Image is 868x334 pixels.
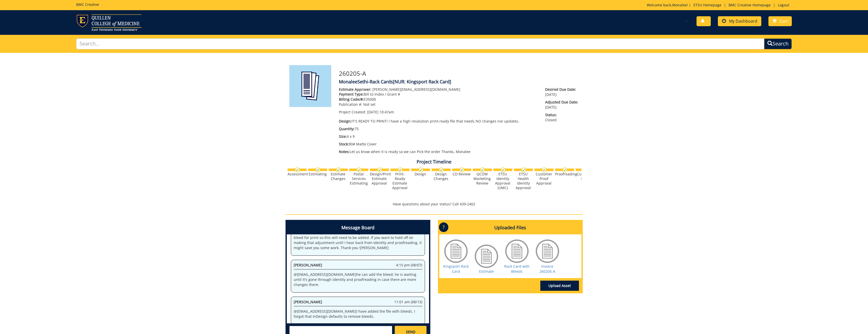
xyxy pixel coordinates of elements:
span: Billing Code/#: [339,97,364,102]
div: Design [411,172,430,176]
div: Customer Edits [576,172,595,181]
img: checkmark [418,168,423,172]
div: Assessment [288,172,307,176]
div: Design Changes [432,172,451,181]
span: My Dashboard [729,18,757,24]
div: ETSU Identity Approval (UMC) [493,172,512,190]
img: checkmark [295,168,300,172]
a: Invoice 260205-A [540,264,555,274]
span: Stock: [339,142,349,146]
div: Estimating [308,172,327,176]
input: Search... [76,38,765,49]
img: checkmark [377,168,382,172]
a: Rack Card with Bleeds [504,264,530,274]
a: Kingsport Rack Card [443,264,469,274]
span: Design: [339,119,352,124]
img: checkmark [521,168,526,172]
h4: Project Timeline [286,159,583,164]
button: Search [764,38,792,49]
p: 75 [339,126,538,131]
span: Adjusted Due Date: [545,100,579,105]
div: Postal Services Estimating [349,172,368,186]
h5: BMC Creative [76,3,99,6]
span: Estimate Approver: [339,87,371,92]
a: Logout [775,3,792,7]
p: IT'S READY TO PRINT! I have a high resolution print-ready file that needs NO changes nor updates. [339,119,538,124]
p: @ [EMAIL_ADDRESS][DOMAIN_NAME] I have added the file with bleeds. I forgot that InDesign defaults... [294,309,422,319]
img: ETSU logo [76,14,141,31]
h4: MonaleeSethi-Rack Cards [339,79,579,84]
a: ETSU Homepage [691,3,724,7]
img: checkmark [439,168,444,172]
img: checkmark [480,168,485,172]
a: My Dashboard [718,16,761,26]
img: checkmark [542,168,547,172]
p: Closed [545,112,579,123]
span: Project Created: [339,110,366,114]
h3: 260205-A [339,70,579,77]
a: Monalee [672,3,687,7]
p: [PERSON_NAME][EMAIL_ADDRESS][DOMAIN_NAME] [339,87,538,92]
span: 4:15 pm (08/07) [396,263,422,268]
div: Customer Proof Approval [534,172,554,186]
span: Payment Type: [339,92,364,97]
p: E35000 [339,97,538,102]
span: Notes: [339,149,350,154]
span: Status: [545,112,579,117]
h4: Uploaded Files [439,221,581,234]
p: 80# Matte Cover [339,142,538,147]
span: [DATE] 10:47am [367,110,394,114]
div: Design/Print Estimate Approval [370,172,389,186]
img: checkmark [357,168,361,172]
a: Upload Asset [540,281,579,291]
a: Cart [768,16,792,26]
span: Publication #: [339,102,362,107]
img: checkmark [398,168,403,172]
span: [NUR: Kingsport Rack Card] [393,79,451,85]
img: Product featured image [289,65,331,107]
div: Proofreading [555,172,574,176]
span: Quantity: [339,126,355,131]
p: @ [EMAIL_ADDRESS][DOMAIN_NAME] he can add the bleed; he is waiting until it's gone through identi... [294,272,422,287]
div: Print-Ready Estimate Approval [390,172,409,190]
img: checkmark [562,168,567,172]
span: 11:01 am (08/13) [394,299,422,305]
div: Estimate Changes [329,172,348,181]
div: QCOM Marketing Review [473,172,492,186]
img: checkmark [315,168,320,172]
span: Size: [339,134,347,139]
div: CD Review [452,172,471,176]
p: ? [439,222,448,232]
span: [PERSON_NAME] [294,263,322,267]
span: [PERSON_NAME] [294,299,322,304]
img: checkmark [460,168,464,172]
a: Estimate [479,269,494,274]
p: [DATE] [545,100,579,110]
p: Have questions about your status? Call 439-2402 [286,202,583,207]
p: @ [PERSON_NAME][EMAIL_ADDRESS][DOMAIN_NAME] Hi [PERSON_NAME], Did someone in your department desi... [294,225,422,250]
p: Let us know when it is ready so we can Pick the order Thanks, Monalee [339,149,538,154]
div: ETSU Health Identity Approval [514,172,533,190]
p: [DATE] [545,87,579,97]
p: 4 x 9 [339,134,538,139]
a: BMC Creative Homepage [726,3,773,7]
p: Welcome back, ! | | | [647,3,792,8]
h4: Message Board [287,221,429,234]
img: checkmark [501,168,506,172]
span: Cart [780,18,788,24]
img: checkmark [336,168,341,172]
p: Bill to Index / Grant # [339,92,538,97]
span: Desired Due Date: [545,87,579,92]
span: Not set [363,102,375,107]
